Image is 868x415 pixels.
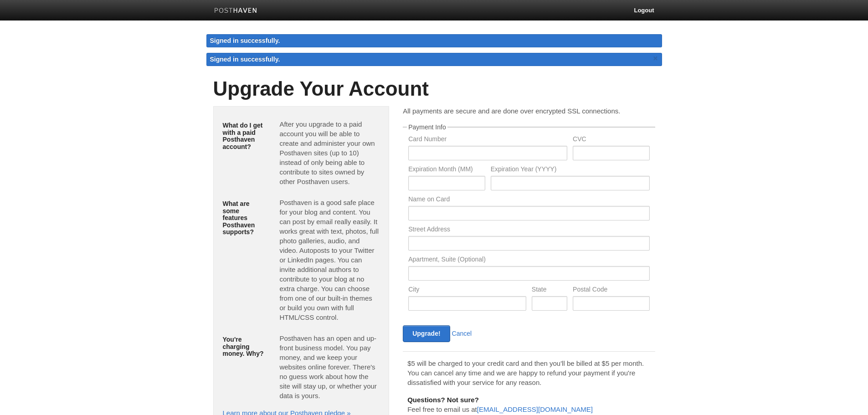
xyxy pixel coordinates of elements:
[214,8,257,15] img: Posthaven-bar
[223,200,266,236] h5: What are some features Posthaven supports?
[279,333,380,400] p: Posthaven has an open and up-front business model. You pay money, and we keep your websites onlin...
[408,256,649,265] label: Apartment, Suite (Optional)
[210,56,280,63] span: Signed in successfully.
[408,196,649,205] label: Name on Card
[279,198,380,322] p: Posthaven is a good safe place for your blog and content. You can post by email really easily. It...
[407,359,650,387] p: $5 will be charged to your credit card and then you'll be billed at $5 per month. You can cancel ...
[477,405,593,413] a: [EMAIL_ADDRESS][DOMAIN_NAME]
[408,286,526,295] label: City
[407,396,479,404] b: Questions? Not sure?
[279,119,380,186] p: After you upgrade to a paid account you will be able to create and administer your own Posthaven ...
[408,166,485,174] label: Expiration Month (MM)
[452,330,472,337] a: Cancel
[223,336,266,357] h5: You're charging money. Why?
[573,136,649,144] label: CVC
[408,136,567,144] label: Card Number
[407,395,650,414] p: Feel free to email us at
[652,53,660,64] a: ×
[573,286,649,295] label: Postal Code
[223,122,266,150] h5: What do I get with a paid Posthaven account?
[532,286,567,295] label: State
[491,166,650,174] label: Expiration Year (YYYY)
[408,226,649,235] label: Street Address
[407,124,447,130] legend: Payment Info
[403,325,450,342] input: Upgrade!
[403,106,655,116] p: All payments are secure and are done over encrypted SSL connections.
[206,34,662,47] div: Signed in successfully.
[213,78,655,100] h1: Upgrade Your Account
